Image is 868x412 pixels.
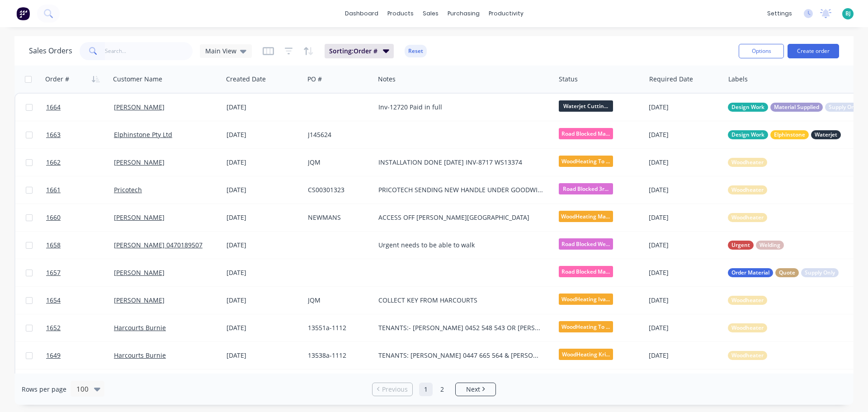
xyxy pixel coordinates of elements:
span: Urgent [731,241,750,250]
a: [PERSON_NAME] [114,103,165,111]
span: Sorting: Order # [329,47,377,56]
img: Factory [16,7,30,20]
span: 1649 [46,351,61,360]
div: settings [763,7,797,20]
a: Pricotech [114,185,142,194]
span: WoodHeating Kri... [559,349,613,360]
div: 13551a-1112 [308,323,368,332]
a: [PERSON_NAME] [114,213,165,222]
div: sales [418,7,443,20]
span: Waterjet [815,130,837,139]
div: J145624 [308,130,368,139]
a: 1664 [46,94,114,121]
div: ACCESS OFF [PERSON_NAME][GEOGRAPHIC_DATA] [378,213,543,222]
div: [DATE] [649,296,721,305]
button: Sorting:Order # [325,44,394,58]
div: Inv-12720 Paid in full [378,103,543,112]
div: [DATE] [649,351,721,360]
a: [PERSON_NAME] [114,268,165,277]
span: Woodheater [731,351,764,360]
a: [PERSON_NAME] [114,158,165,166]
span: Waterjet Cuttin... [559,100,613,112]
a: 1661 [46,176,114,204]
a: Harcourts Burnie [114,351,166,360]
a: 1646 [46,369,114,397]
div: [DATE] [226,185,301,194]
span: Road Blocked Ma... [559,266,613,277]
iframe: Intercom live chat [837,381,859,403]
div: 13538a-1112 [308,351,368,360]
span: Supply Only [829,103,859,112]
a: Elphinstone Pty Ltd [114,130,172,139]
a: Previous page [373,385,412,394]
div: [DATE] [649,268,721,277]
span: Previous [382,385,408,394]
span: Road Blocked Ma... [559,128,613,139]
div: [DATE] [649,241,721,250]
div: NEWMANS [308,213,368,222]
button: Woodheater [728,351,767,360]
button: Woodheater [728,213,767,222]
div: [DATE] [649,323,721,332]
div: productivity [484,7,528,20]
span: 1657 [46,268,61,277]
span: 1662 [46,158,61,167]
div: Status [559,75,578,84]
span: Welding [759,241,780,250]
div: [DATE] [649,213,721,222]
div: [DATE] [649,158,721,167]
a: Harcourts Burnie [114,323,166,332]
div: [DATE] [226,158,301,167]
a: 1660 [46,204,114,231]
span: Design Work [731,130,764,139]
div: [DATE] [226,323,301,332]
div: [DATE] [226,241,301,250]
button: Order MaterialQuoteSupply Only [728,268,839,277]
div: Created Date [226,75,266,84]
div: [DATE] [226,130,301,139]
span: Rows per page [22,385,66,394]
span: Next [466,385,480,394]
div: Notes [378,75,396,84]
span: Woodheater [731,213,764,222]
button: Woodheater [728,185,767,194]
a: 1652 [46,314,114,341]
div: [DATE] [226,268,301,277]
span: Material Supplied [774,103,819,112]
div: [DATE] [226,213,301,222]
div: INSTALLATION DONE [DATE] INV-8717 WS13374 [378,158,543,167]
a: [PERSON_NAME] [114,296,165,304]
button: Options [739,44,784,58]
a: 1658 [46,232,114,259]
span: Woodheater [731,296,764,305]
a: 1662 [46,149,114,176]
span: Design Work [731,103,764,112]
a: 1663 [46,121,114,148]
span: WoodHeating Mar... [559,211,613,222]
div: products [383,7,418,20]
span: Road Blocked 3r... [559,183,613,194]
div: Labels [728,75,748,84]
input: Search... [105,42,193,60]
span: Woodheater [731,158,764,167]
span: BJ [845,9,851,18]
div: [DATE] [649,103,721,112]
span: 1652 [46,323,61,332]
div: COLLECT KEY FROM HARCOURTS [378,296,543,305]
div: Required Date [649,75,693,84]
div: [DATE] [226,103,301,112]
button: Create order [788,44,839,58]
div: Urgent needs to be able to walk [378,241,543,250]
button: Woodheater [728,296,767,305]
a: dashboard [340,7,383,20]
a: 1657 [46,259,114,286]
div: purchasing [443,7,484,20]
span: Woodheater [731,185,764,194]
span: Woodheater [731,323,764,332]
div: JQM [308,158,368,167]
span: Main View [205,46,236,56]
a: Page 1 is your current page [419,383,433,396]
a: Next page [456,385,495,394]
h1: Sales Orders [29,47,72,55]
span: Elphinstone [774,130,805,139]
